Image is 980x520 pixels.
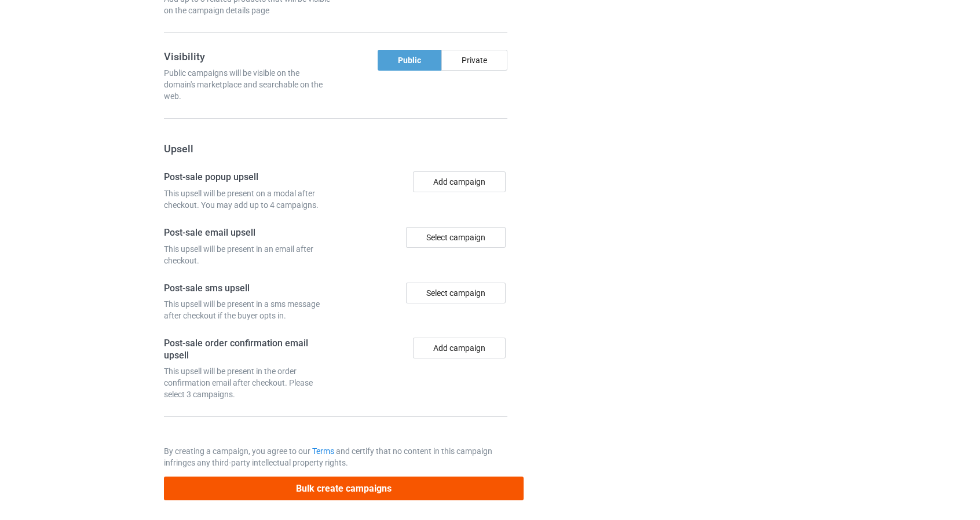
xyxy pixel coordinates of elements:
[406,283,506,303] div: Select campaign
[164,50,332,63] h3: Visibility
[164,227,332,239] h4: Post-sale email upsell
[164,67,332,102] div: Public campaigns will be visible on the domain's marketplace and searchable on the web.
[164,283,332,295] h4: Post-sale sms upsell
[413,171,506,192] button: Add campaign
[164,298,332,321] div: This upsell will be present in a sms message after checkout if the buyer opts in.
[378,50,441,71] div: Public
[164,445,508,468] p: By creating a campaign, you agree to our and certify that no content in this campaign infringes a...
[406,227,506,248] div: Select campaign
[164,338,332,361] h4: Post-sale order confirmation email upsell
[164,243,332,266] div: This upsell will be present in an email after checkout.
[164,142,508,155] h3: Upsell
[164,188,332,211] div: This upsell will be present on a modal after checkout. You may add up to 4 campaigns.
[164,477,524,500] button: Bulk create campaigns
[164,171,332,184] h4: Post-sale popup upsell
[312,446,334,456] a: Terms
[164,365,332,400] div: This upsell will be present in the order confirmation email after checkout. Please select 3 campa...
[413,338,506,358] button: Add campaign
[441,50,507,71] div: Private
